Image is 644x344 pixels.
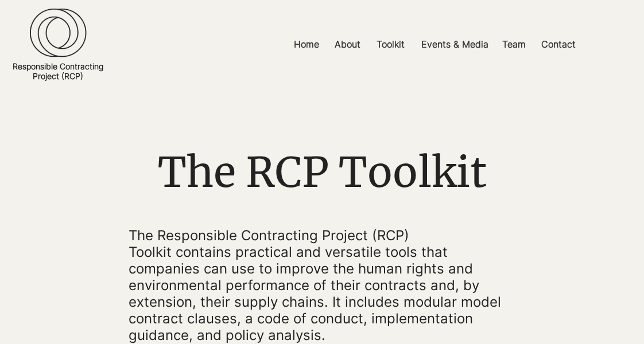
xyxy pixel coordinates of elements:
a: Contact [533,32,581,57]
p: Events & Media [416,32,494,57]
a: Events & Media [413,32,494,57]
p: Team [496,32,532,57]
a: Toolkit [368,32,413,57]
span: The Responsible Contracting Project (RCP) Toolkit contains practical and versatile tools that com... [129,227,501,343]
nav: Site [222,32,644,57]
span: The RCP Toolkit [158,146,487,198]
p: Contact [536,32,581,57]
p: Home [288,32,325,57]
a: Responsible ContractingProject (RCP) [13,61,103,81]
a: Team [494,32,533,57]
p: About [329,32,366,57]
p: Toolkit [371,32,410,57]
a: About [326,32,368,57]
a: Home [285,32,326,57]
